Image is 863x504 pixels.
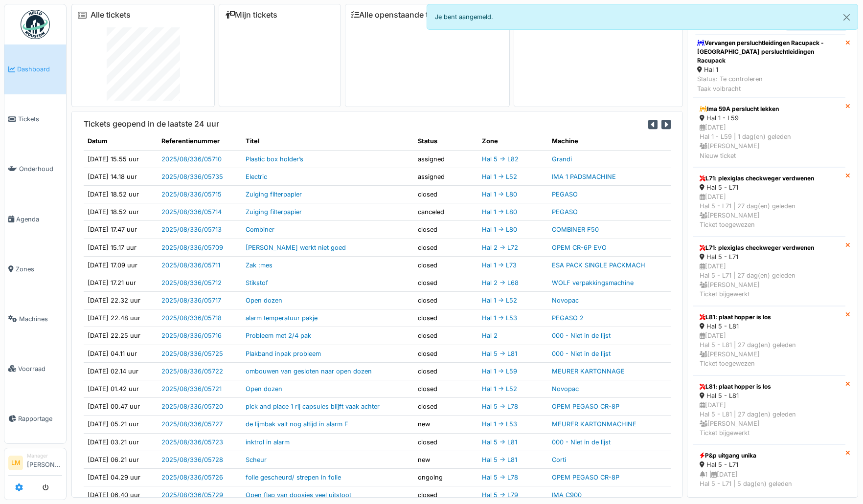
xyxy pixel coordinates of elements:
a: PEGASO [552,191,578,198]
td: [DATE] 17.09 uur [84,256,158,274]
a: 2025/08/336/05726 [161,474,223,481]
h6: Tickets geopend in de laatste 24 uur [84,119,219,129]
button: Close [836,4,858,30]
td: closed [414,239,478,256]
a: 2025/08/336/05716 [161,332,222,339]
a: Hal 5 -> L81 [482,350,517,357]
a: 2025/08/336/05717 [161,297,221,304]
td: [DATE] 18.52 uur [84,203,158,221]
td: new [414,416,478,433]
a: Open flap van doosjes veel uitstoot [246,491,351,499]
span: Agenda [16,215,62,224]
a: 2025/08/336/05725 [161,350,223,357]
a: OPEM PEGASO CR-8P [552,403,619,410]
div: Vervangen persluchtleidingen Racupack - [GEOGRAPHIC_DATA] persluchtleidingen Racupack [697,39,841,65]
a: Plakband inpak probleem [246,350,321,357]
td: [DATE] 17.21 uur [84,274,158,291]
a: PEGASO 2 [552,314,584,322]
a: L81: plaat hopper is los Hal 5 - L81 [DATE]Hal 5 - L81 | 27 dag(en) geleden [PERSON_NAME]Ticket t... [693,306,845,375]
a: 000 - Niet in de lijst [552,350,611,357]
a: Hal 1 -> L59 [482,368,517,375]
div: Hal 5 - L81 [700,391,839,400]
a: 2025/08/336/05710 [161,155,222,163]
div: Hal 5 - L71 [700,252,839,262]
div: L71: plexiglas checkweger verdwenen [700,243,839,252]
th: Status [414,132,478,150]
a: Electric [246,173,267,180]
a: Hal 1 -> L53 [482,420,517,428]
a: Hal 1 -> L52 [482,297,517,304]
a: Hal 1 -> L73 [482,262,517,269]
td: [DATE] 02.14 uur [84,362,158,380]
td: assigned [414,168,478,185]
a: Mijn tickets [225,10,277,20]
div: Hal 1 [697,65,841,74]
a: 2025/08/336/05714 [161,208,222,216]
a: inktrol in alarm [246,438,290,446]
a: 000 - Niet in de lijst [552,438,611,446]
a: 2025/08/336/05713 [161,226,222,233]
a: Hal 1 -> L80 [482,226,517,233]
a: Grandi [552,155,572,163]
span: Zones [16,264,62,274]
a: Hal 2 -> L72 [482,244,518,251]
a: 2025/08/336/05723 [161,438,223,446]
th: Titel [242,132,414,150]
div: Hal 5 - L71 [700,460,839,469]
td: [DATE] 05.21 uur [84,416,158,433]
a: Machines [4,294,66,344]
a: pick and place 1 rij capsules blijft vaak achter [246,403,380,410]
a: OPEM PEGASO CR-8P [552,474,619,481]
td: [DATE] 06.40 uur [84,486,158,504]
a: OPEM CR-6P EVO [552,244,607,251]
a: [PERSON_NAME] werkt niet goed [246,244,346,251]
div: [DATE] Hal 1 - L59 | 1 dag(en) geleden [PERSON_NAME] Nieuw ticket [700,123,839,160]
td: [DATE] 22.48 uur [84,309,158,327]
td: closed [414,309,478,327]
a: 2025/08/336/05720 [161,403,223,410]
div: P&p uitgang unika [700,451,839,460]
td: [DATE] 18.52 uur [84,185,158,203]
div: Hal 5 - L71 [700,183,839,192]
a: Hal 5 -> L81 [482,456,517,463]
a: MEURER KARTONNAGE [552,368,625,375]
li: [PERSON_NAME] [27,452,62,473]
div: Hal 5 - L81 [700,322,839,331]
td: [DATE] 04.29 uur [84,468,158,486]
span: Rapportage [18,414,62,423]
a: 000 - Niet in de lijst [552,332,611,339]
a: Hal 1 -> L80 [482,208,517,216]
a: Vervangen persluchtleidingen Racupack - [GEOGRAPHIC_DATA] persluchtleidingen Racupack Hal 1 Statu... [693,34,845,98]
td: closed [414,433,478,451]
a: IMA C900 [552,491,582,499]
a: 2025/08/336/05718 [161,314,222,322]
a: LM Manager[PERSON_NAME] [8,452,62,476]
td: closed [414,486,478,504]
a: Hal 5 -> L79 [482,491,518,499]
a: WOLF verpakkingsmachine [552,279,634,286]
a: Scheur [246,456,267,463]
div: L71: plexiglas checkweger verdwenen [700,174,839,183]
a: Hal 5 -> L82 [482,155,519,163]
div: L81: plaat hopper is los [700,382,839,391]
td: [DATE] 17.47 uur [84,221,158,239]
a: 2025/08/336/05729 [161,491,223,499]
div: Manager [27,452,62,460]
div: Status: Te controleren Taak volbracht [697,74,841,93]
span: Voorraad [18,364,62,373]
a: Zuiging filterpapier [246,208,302,216]
div: Hal 1 - L59 [700,113,839,123]
a: Ima 59A perslucht lekken Hal 1 - L59 [DATE]Hal 1 - L59 | 1 dag(en) geleden [PERSON_NAME]Nieuw ticket [693,98,845,167]
a: Hal 5 -> L78 [482,403,518,410]
a: de lijmbak valt nog altijd in alarm F [246,420,348,428]
span: Tickets [18,114,62,124]
td: closed [414,221,478,239]
td: ongoing [414,468,478,486]
a: ombouwen van gesloten naar open dozen [246,368,372,375]
div: [DATE] Hal 5 - L71 | 27 dag(en) geleden [PERSON_NAME] Ticket bijgewerkt [700,262,839,299]
a: MEURER KARTONMACHINE [552,420,636,428]
td: new [414,451,478,468]
div: Ima 59A perslucht lekken [700,105,839,113]
a: PEGASO [552,208,578,216]
li: LM [8,456,23,470]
